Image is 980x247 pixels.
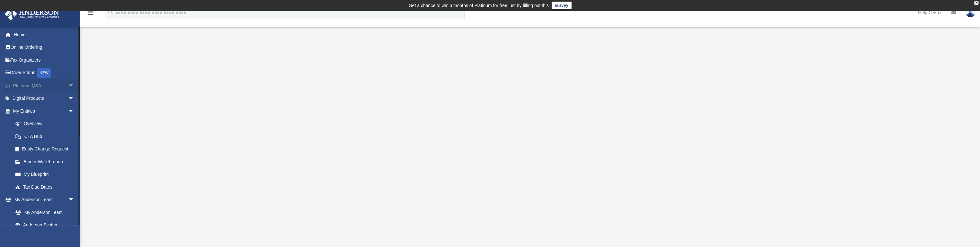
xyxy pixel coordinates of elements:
[9,155,84,168] a: Binder Walkthrough
[87,9,94,17] i: menu
[9,168,81,181] a: My Blueprint
[9,117,84,130] a: Overview
[974,1,978,5] div: close
[4,54,84,66] a: Tax Organizers
[4,28,84,41] a: Home
[408,2,549,9] div: Get a chance to win 6 months of Platinum for free just by filling out this
[9,219,81,232] a: Anderson System
[4,66,84,80] a: Order StatusNEW
[9,181,84,193] a: Tax Due Dates
[4,92,84,105] a: Digital Productsarrow_drop_down
[9,143,84,156] a: Entity Change Request
[3,8,61,20] img: Anderson Advisors Platinum Portal
[4,193,81,206] a: My Anderson Teamarrow_drop_down
[68,193,81,207] span: arrow_drop_down
[68,92,81,105] span: arrow_drop_down
[4,79,84,92] a: Platinum Q&Aarrow_drop_down
[4,105,84,117] a: My Entitiesarrow_drop_down
[9,130,84,143] a: CTA Hub
[9,206,78,219] a: My Anderson Team
[37,68,51,78] div: NEW
[966,8,975,17] img: User Pic
[68,105,81,118] span: arrow_drop_down
[87,12,94,17] a: menu
[68,79,81,92] span: arrow_drop_down
[552,2,572,9] a: survey
[4,41,84,54] a: Online Ordering
[107,9,114,16] i: search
